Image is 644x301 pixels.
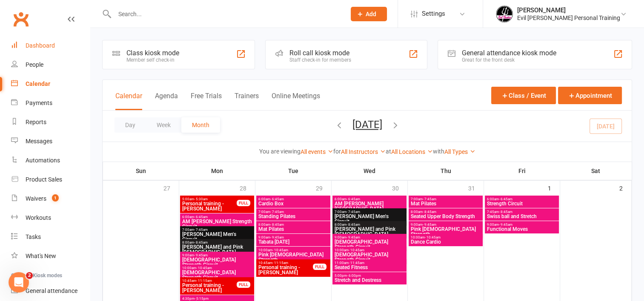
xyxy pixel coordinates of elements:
span: [DEMOGRAPHIC_DATA] Strength Circuit [182,270,252,280]
button: Online Meetings [272,92,320,110]
div: General attendance [26,287,77,294]
span: 6:00am [487,197,557,201]
th: Tue [255,162,332,180]
span: - 5:30am [194,197,208,201]
span: [PERSON_NAME] Men's Circuit [334,214,405,224]
span: 8:00am [182,241,252,244]
span: Add [366,11,376,17]
span: Dance Cardio [410,239,481,244]
span: Seated Upper Body Strength [410,214,481,219]
div: Payments [26,99,52,106]
span: - 9:45am [194,253,208,257]
a: Calendar [11,74,90,94]
span: - 5:15pm [195,297,209,301]
a: Workouts [11,208,90,227]
span: - 11:15am [196,279,212,283]
span: 6:00am [334,197,405,201]
button: Agenda [155,92,178,110]
span: 1 [52,194,59,202]
div: FULL [313,264,326,270]
div: Reports [26,119,46,125]
button: Calendar [115,92,142,110]
button: Appointment [558,87,622,104]
span: Stretch and Destress [334,278,405,283]
span: - 11:45am [349,261,364,265]
div: Calendar [26,80,50,87]
span: - 7:45am [270,210,284,214]
span: 4:30pm [182,297,252,301]
a: Reports [11,113,90,132]
span: - 9:45am [499,223,512,227]
button: Month [181,117,220,133]
span: 6:00am [258,197,329,201]
span: - 8:45am [194,241,208,244]
span: 9:00am [334,236,405,239]
div: General attendance kiosk mode [462,49,556,57]
span: 10:45am [182,279,237,283]
a: Clubworx [10,9,31,30]
span: Functional Moves [487,227,557,232]
span: 7:00am [182,228,252,232]
a: Tasks [11,227,90,247]
a: Messages [11,132,90,151]
span: [PERSON_NAME] and Pink [DEMOGRAPHIC_DATA] [182,244,252,255]
div: 28 [240,181,255,195]
span: - 9:45am [346,236,360,239]
div: Roll call kiosk mode [289,49,351,57]
div: 30 [392,181,407,195]
button: Trainers [235,92,259,110]
button: Add [351,7,387,21]
div: FULL [237,281,250,288]
span: [DEMOGRAPHIC_DATA] Strength Circuit [182,257,252,267]
span: 9:00am [258,236,329,239]
div: Staff check-in for members [289,57,351,63]
div: Evil [PERSON_NAME] Personal Training [517,14,620,22]
a: All Types [444,148,475,155]
span: 6:00am [182,215,252,219]
strong: for [333,148,341,155]
span: 7:00am [410,197,481,201]
span: 8:00am [258,223,329,227]
span: - 6:45am [499,197,512,201]
div: FULL [237,200,250,206]
span: 7:45am [487,210,557,214]
span: Mat Pilates [410,201,481,206]
span: 9:00am [410,223,481,227]
span: 10:00am [334,248,405,252]
iframe: Intercom live chat [9,272,29,292]
th: Mon [179,162,255,180]
div: Tasks [26,233,41,240]
div: What's New [26,253,56,259]
th: Wed [332,162,408,180]
div: Great for the front desk [462,57,556,63]
span: - 8:45am [346,223,360,227]
div: 1 [548,181,560,195]
div: 2 [619,181,631,195]
span: 10:00am [258,248,329,252]
span: - 7:45am [194,228,208,232]
span: - 10:45am [272,248,288,252]
div: Product Sales [26,176,62,183]
span: 9:00am [182,253,252,257]
span: AM [PERSON_NAME][GEOGRAPHIC_DATA] [334,201,405,211]
span: 5:00am [182,197,237,201]
span: Settings [422,4,445,23]
span: - 8:45am [423,210,436,214]
span: 8:00am [334,223,405,227]
span: - 6:45am [194,215,208,219]
button: Week [146,117,181,133]
div: Waivers [26,195,46,202]
div: People [26,61,43,68]
span: - 10:45am [196,266,212,270]
span: Personal training - [PERSON_NAME] [182,283,237,293]
div: Member self check-in [126,57,179,63]
span: Personal training - [PERSON_NAME] [182,201,237,211]
span: 11:00am [334,261,405,265]
span: Strength Circuit [487,201,557,206]
button: [DATE] [352,119,382,131]
span: Swiss ball and Stretch [487,214,557,219]
span: Standing Pilates [258,214,329,219]
div: Messages [26,138,52,145]
a: Dashboard [11,36,90,55]
button: Class / Event [491,87,556,104]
